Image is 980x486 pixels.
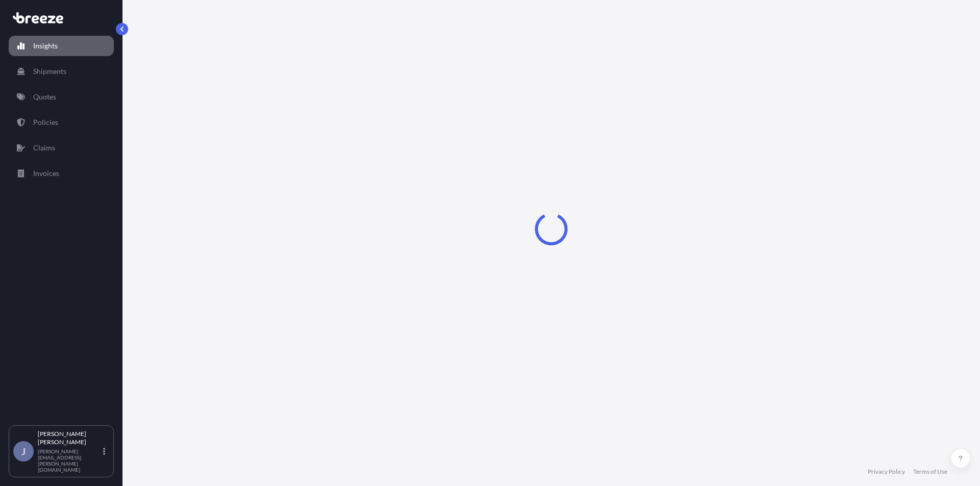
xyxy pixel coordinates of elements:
[868,468,905,476] a: Privacy Policy
[9,61,114,82] a: Shipments
[9,138,114,158] a: Claims
[9,112,114,133] a: Policies
[913,468,947,476] a: Terms of Use
[33,117,58,127] p: Policies
[33,168,59,178] p: Invoices
[38,448,101,473] p: [PERSON_NAME][EMAIL_ADDRESS][PERSON_NAME][DOMAIN_NAME]
[9,87,114,107] a: Quotes
[33,92,56,102] p: Quotes
[9,163,114,184] a: Invoices
[33,143,55,153] p: Claims
[33,66,66,76] p: Shipments
[38,430,101,446] p: [PERSON_NAME] [PERSON_NAME]
[9,36,114,56] a: Insights
[21,446,26,456] span: J
[33,41,58,51] p: Insights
